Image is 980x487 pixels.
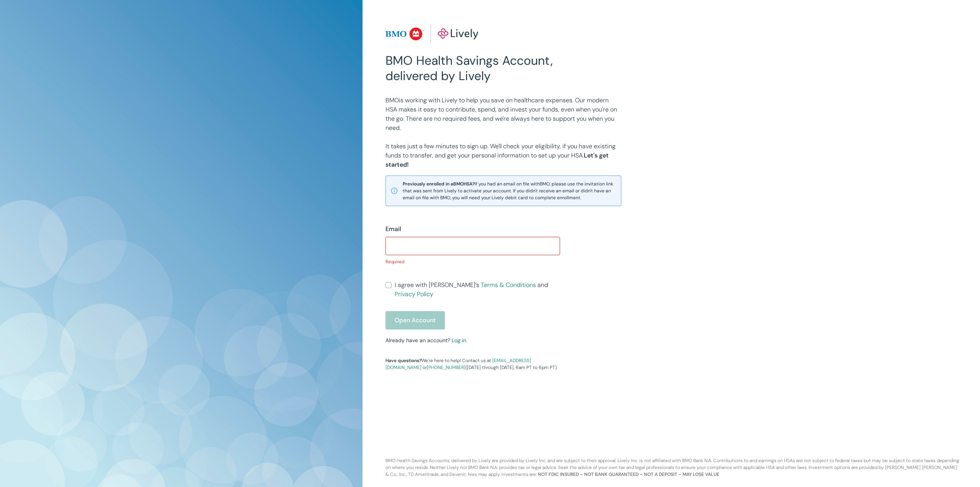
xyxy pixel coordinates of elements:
strong: Have questions? [385,357,421,364]
p: Required [385,258,560,265]
b: NOT FDIC INSURED – NOT BANK GUARANTEED – NOT A DEPOSIT – MAY LOSE VALUE [538,471,719,477]
small: Already have an account? [385,337,466,344]
p: BMO is working with Lively to help you save on healthcare expenses. Our modern HSA makes it easy ... [385,96,621,133]
a: Terms & Conditions [481,281,536,289]
img: Lively [385,25,478,44]
p: It takes just a few minutes to sign up. We'll check your eligibility, if you have existing funds ... [385,142,621,169]
p: We're here to help! Contact us at or ([DATE] through [DATE], 6am PT to 6pm PT). [385,357,560,371]
p: BMO Health Savings Accounts, delivered by Lively are provided by Lively Inc. and are subject to t... [381,439,962,478]
span: I agree with [PERSON_NAME]’s and [395,280,560,299]
a: Privacy Policy [395,290,433,298]
span: If you had an email on file with BMO , please use the invitation link that was sent from Lively t... [403,180,616,201]
label: Email [385,225,401,234]
a: [PHONE_NUMBER] [427,364,465,371]
strong: Previously enrolled in a BMO HSA? [403,181,475,187]
a: Log in [452,337,466,344]
h2: BMO Health Savings Account, delivered by Lively [385,53,560,84]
